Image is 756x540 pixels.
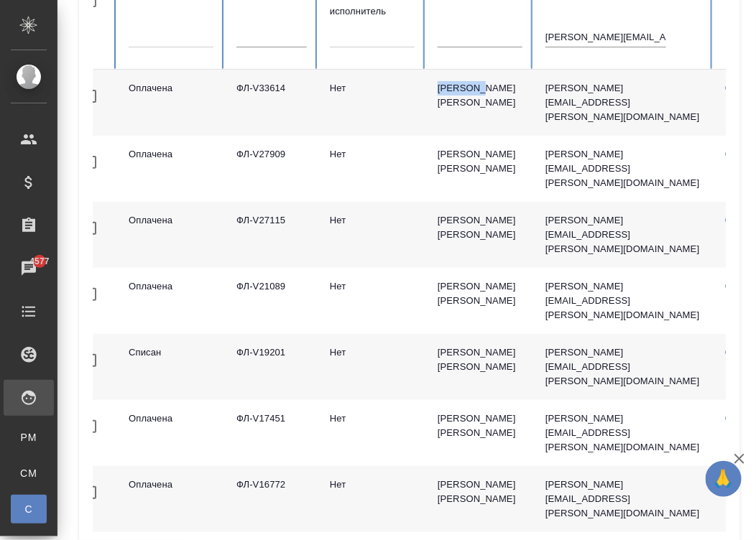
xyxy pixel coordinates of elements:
[426,334,534,400] td: [PERSON_NAME] [PERSON_NAME]
[426,268,534,334] td: [PERSON_NAME] [PERSON_NAME]
[426,400,534,466] td: [PERSON_NAME] [PERSON_NAME]
[534,268,714,334] td: [PERSON_NAME][EMAIL_ADDRESS][PERSON_NAME][DOMAIN_NAME]
[318,466,426,532] td: Нет
[117,400,225,466] td: Оплачена
[426,202,534,268] td: [PERSON_NAME] [PERSON_NAME]
[117,466,225,532] td: Оплачена
[4,251,54,287] a: 4577
[318,400,426,466] td: Нет
[11,423,47,452] a: PM
[706,461,742,497] button: 🙏
[225,466,318,532] td: ФЛ-V16772
[18,430,40,444] span: PM
[318,70,426,136] td: Нет
[225,334,318,400] td: ФЛ-V19201
[534,202,714,268] td: [PERSON_NAME][EMAIL_ADDRESS][PERSON_NAME][DOMAIN_NAME]
[117,334,225,400] td: Списан
[318,334,426,400] td: Нет
[117,70,225,136] td: Оплачена
[225,400,318,466] td: ФЛ-V17451
[225,136,318,202] td: ФЛ-V27909
[117,268,225,334] td: Оплачена
[534,400,714,466] td: [PERSON_NAME][EMAIL_ADDRESS][PERSON_NAME][DOMAIN_NAME]
[225,70,318,136] td: ФЛ-V33614
[225,268,318,334] td: ФЛ-V21089
[534,70,714,136] td: [PERSON_NAME][EMAIL_ADDRESS][PERSON_NAME][DOMAIN_NAME]
[18,502,40,516] span: С
[534,466,714,532] td: [PERSON_NAME][EMAIL_ADDRESS][PERSON_NAME][DOMAIN_NAME]
[11,459,47,488] a: CM
[426,70,534,136] td: [PERSON_NAME] [PERSON_NAME]
[18,466,40,480] span: CM
[318,136,426,202] td: Нет
[711,464,736,494] span: 🙏
[318,202,426,268] td: Нет
[426,466,534,532] td: [PERSON_NAME] [PERSON_NAME]
[11,495,47,523] a: С
[117,136,225,202] td: Оплачена
[225,202,318,268] td: ФЛ-V27115
[534,334,714,400] td: [PERSON_NAME][EMAIL_ADDRESS][PERSON_NAME][DOMAIN_NAME]
[21,254,57,269] span: 4577
[426,136,534,202] td: [PERSON_NAME] [PERSON_NAME]
[318,268,426,334] td: Нет
[117,202,225,268] td: Оплачена
[534,136,714,202] td: [PERSON_NAME][EMAIL_ADDRESS][PERSON_NAME][DOMAIN_NAME]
